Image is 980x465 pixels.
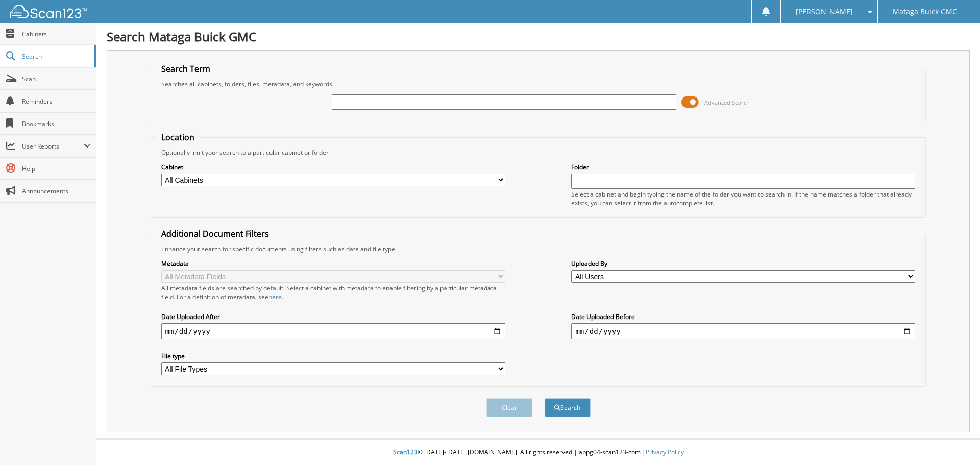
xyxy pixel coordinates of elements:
div: All metadata fields are searched by default. Select a cabinet with metadata to enable filtering b... [161,284,505,301]
a: here [268,292,282,301]
legend: Additional Document Filters [156,228,274,239]
span: Help [22,164,91,173]
input: end [571,323,915,339]
span: Advanced Search [704,99,750,106]
span: Mataga Buick GMC [893,9,957,15]
span: Search [22,52,89,61]
input: start [161,323,505,339]
label: Folder [571,163,915,172]
div: Select a cabinet and begin typing the name of the folder you want to search in. If the name match... [571,190,915,207]
label: File type [161,352,505,360]
img: scan123-logo-white.svg [10,5,87,18]
span: Scan [22,75,91,83]
label: Uploaded By [571,259,915,268]
legend: Location [156,132,200,143]
div: © [DATE]-[DATE] [DOMAIN_NAME]. All rights reserved | appg04-scan123-com | [96,440,980,465]
a: Privacy Policy [646,448,684,456]
span: [PERSON_NAME] [796,9,853,15]
div: Enhance your search for specific documents using filters such as date and file type. [156,244,921,253]
span: Announcements [22,187,91,195]
label: Metadata [161,259,505,268]
button: Clear [486,398,532,417]
span: Cabinets [22,30,91,38]
label: Date Uploaded After [161,312,505,321]
span: Reminders [22,97,91,106]
span: Scan123 [393,448,418,456]
button: Search [545,398,591,417]
legend: Search Term [156,63,215,75]
span: User Reports [22,142,84,151]
label: Date Uploaded Before [571,312,915,321]
label: Cabinet [161,163,505,172]
span: Bookmarks [22,119,91,128]
div: Searches all cabinets, folders, files, metadata, and keywords [156,80,921,88]
h1: Search Mataga Buick GMC [107,28,970,45]
div: Optionally limit your search to a particular cabinet or folder [156,148,921,157]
